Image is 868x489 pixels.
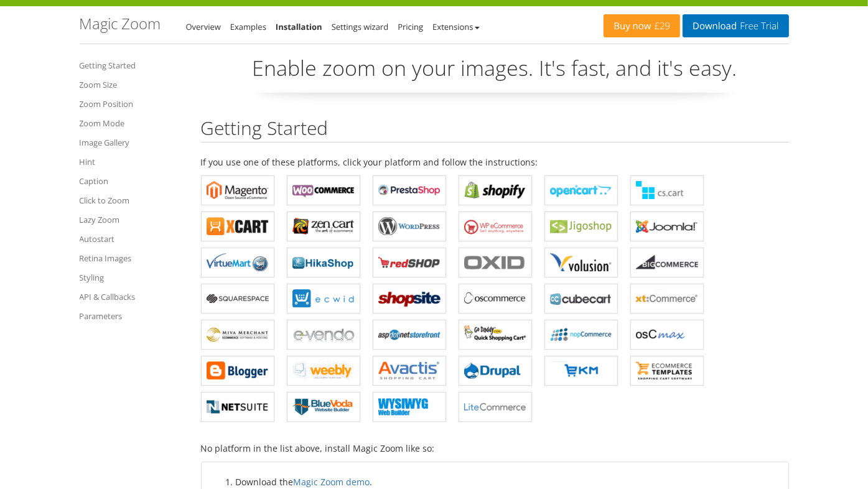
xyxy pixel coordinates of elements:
b: Magic Zoom for Drupal [464,361,526,380]
h2: Getting Started [201,118,789,142]
a: Magic Zoom for PrestaShop [373,175,446,205]
a: Buy now£29 [604,14,680,37]
b: Magic Zoom for EKM [550,361,612,380]
b: Magic Zoom for Zen Cart [292,217,355,236]
a: Magic Zoom demo [294,476,370,488]
a: Image Gallery [80,135,182,150]
a: Parameters [80,309,182,324]
a: Zoom Mode [80,116,182,131]
b: Magic Zoom for WooCommerce [292,181,355,200]
a: Click to Zoom [80,193,182,208]
a: Magic Zoom for WYSIWYG [373,392,446,422]
b: Magic Zoom for Avactis [378,361,441,380]
a: Magic Zoom for GoDaddy Shopping Cart [459,320,532,350]
a: Styling [80,270,182,285]
b: Magic Zoom for Miva Merchant [207,325,269,344]
li: Download the . [236,475,779,489]
a: Pricing [398,21,423,32]
b: Magic Zoom for WordPress [378,217,441,236]
b: Magic Zoom for Shopify [464,181,526,200]
a: Magic Zoom for LiteCommerce [459,392,532,422]
h1: Magic Zoom [80,16,161,32]
b: Magic Zoom for X-Cart [207,217,269,236]
a: Magic Zoom for WooCommerce [287,175,360,205]
b: Magic Zoom for redSHOP [378,253,441,272]
a: Magic Zoom for Blogger [201,356,274,386]
a: Magic Zoom for Magento [201,175,274,205]
b: Magic Zoom for OXID [464,253,526,272]
p: No platform in the list above, install Magic Zoom like so: [201,441,789,455]
a: Magic Zoom for Weebly [287,356,360,386]
a: Examples [230,21,266,32]
b: Magic Zoom for Magento [207,181,269,200]
a: API & Callbacks [80,289,182,304]
b: Magic Zoom for BlueVoda [292,398,355,416]
a: Magic Zoom for WP e-Commerce [459,212,532,241]
a: Settings wizard [332,21,389,32]
b: Magic Zoom for ShopSite [378,289,441,308]
a: Retina Images [80,251,182,266]
a: Magic Zoom for Shopify [459,175,532,205]
b: Magic Zoom for ECWID [292,289,355,308]
b: Magic Zoom for WP e-Commerce [464,217,526,236]
a: Magic Zoom for AspDotNetStorefront [373,320,446,350]
b: Magic Zoom for Joomla [636,217,698,236]
a: Magic Zoom for osCommerce [459,284,532,314]
a: Magic Zoom for e-vendo [287,320,360,350]
b: Magic Zoom for xt:Commerce [636,289,698,308]
a: DownloadFree Trial [683,14,788,37]
a: Autostart [80,231,182,246]
b: Magic Zoom for Blogger [207,361,269,380]
a: Lazy Zoom [80,212,182,227]
a: Magic Zoom for redSHOP [373,248,446,277]
b: Magic Zoom for nopCommerce [550,325,612,344]
a: Magic Zoom for Miva Merchant [201,320,274,350]
b: Magic Zoom for CS-Cart [636,181,698,200]
a: Hint [80,154,182,169]
b: Magic Zoom for Volusion [550,253,612,272]
b: Magic Zoom for VirtueMart [207,253,269,272]
p: If you use one of these platforms, click your platform and follow the instructions: [201,155,789,169]
a: Getting Started [80,58,182,73]
a: Magic Zoom for OXID [459,248,532,277]
b: Magic Zoom for Bigcommerce [636,253,698,272]
a: Magic Zoom for NetSuite [201,392,274,422]
b: Magic Zoom for NetSuite [207,398,269,416]
b: Magic Zoom for HikaShop [292,253,355,272]
a: Magic Zoom for Joomla [630,212,704,241]
a: Magic Zoom for Avactis [373,356,446,386]
b: Magic Zoom for Weebly [292,361,355,380]
a: Magic Zoom for Drupal [459,356,532,386]
a: Magic Zoom for CubeCart [544,284,618,314]
b: Magic Zoom for GoDaddy Shopping Cart [464,325,526,344]
a: Magic Zoom for ECWID [287,284,360,314]
a: Magic Zoom for VirtueMart [201,248,274,277]
b: Magic Zoom for ecommerce Templates [636,361,698,380]
b: Magic Zoom for Jigoshop [550,217,612,236]
a: Magic Zoom for EKM [544,356,618,386]
b: Magic Zoom for osCMax [636,325,698,344]
a: Magic Zoom for WordPress [373,212,446,241]
a: Magic Zoom for Zen Cart [287,212,360,241]
a: Magic Zoom for OpenCart [544,175,618,205]
a: Magic Zoom for Jigoshop [544,212,618,241]
span: £29 [651,21,671,31]
a: Magic Zoom for BlueVoda [287,392,360,422]
a: Magic Zoom for ecommerce Templates [630,356,704,386]
a: Magic Zoom for osCMax [630,320,704,350]
span: Free Trial [737,21,778,31]
a: Extensions [432,21,479,32]
a: Caption [80,174,182,189]
a: Installation [276,21,322,32]
b: Magic Zoom for OpenCart [550,181,612,200]
a: Magic Zoom for X-Cart [201,212,274,241]
a: Magic Zoom for Volusion [544,248,618,277]
a: Magic Zoom for xt:Commerce [630,284,704,314]
a: Magic Zoom for nopCommerce [544,320,618,350]
a: Magic Zoom for Bigcommerce [630,248,704,277]
b: Magic Zoom for CubeCart [550,289,612,308]
a: Overview [186,21,221,32]
a: Magic Zoom for HikaShop [287,248,360,277]
p: Enable zoom on your images. It's fast, and it's easy. [201,54,789,93]
a: Zoom Position [80,96,182,111]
